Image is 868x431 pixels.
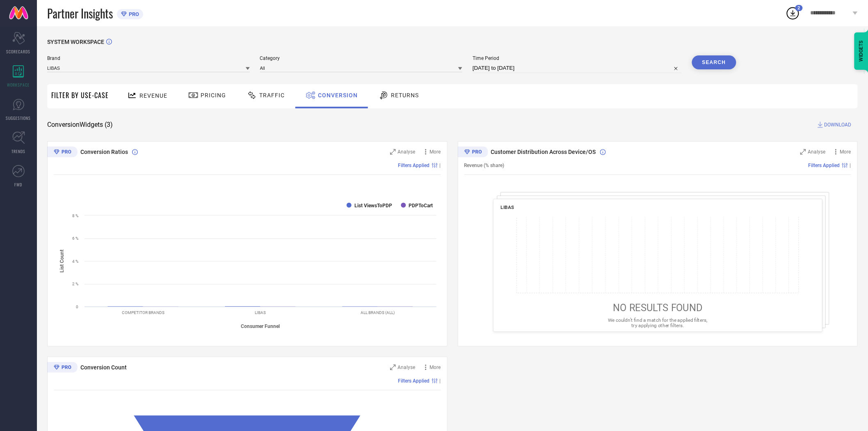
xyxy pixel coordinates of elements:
[318,92,358,99] span: Conversion
[72,213,78,218] text: 8 %
[59,250,65,273] tspan: List Count
[354,203,392,209] text: List ViewsToPDP
[500,204,514,210] span: LIBAS
[7,82,30,88] span: WORKSPACE
[47,147,78,159] div: Premium
[72,236,78,241] text: 6 %
[398,378,430,384] span: Filters Applied
[809,163,840,168] span: Filters Applied
[122,310,164,315] text: COMPETITOR BRANDS
[47,55,250,61] span: Brand
[80,149,128,155] span: Conversion Ratios
[613,302,702,314] span: NO RESULTS FOUND
[361,310,395,315] text: ALL BRANDS (ALL)
[391,92,419,99] span: Returns
[473,63,682,73] input: Select time period
[241,323,280,329] tspan: Consumer Funnel
[47,121,113,129] span: Conversion Widgets ( 3 )
[430,149,441,155] span: More
[15,181,23,188] span: FWD
[47,39,104,45] span: SYSTEM WORKSPACE
[409,203,433,209] text: PDPToCart
[786,6,800,21] div: Open download list
[825,121,852,129] span: DOWNLOAD
[808,149,826,155] span: Analyse
[440,163,441,168] span: |
[464,163,505,168] span: Revenue (% share)
[473,55,682,61] span: Time Period
[127,11,139,17] span: PRO
[390,365,396,370] svg: Zoom
[47,362,78,374] div: Premium
[458,147,488,159] div: Premium
[11,148,25,154] span: TRENDS
[390,149,396,155] svg: Zoom
[850,163,851,168] span: |
[430,365,441,370] span: More
[80,364,127,371] span: Conversion Count
[6,115,31,121] span: SUGGESTIONS
[47,5,113,22] span: Partner Insights
[398,365,416,370] span: Analyse
[398,149,416,155] span: Analyse
[692,55,736,69] button: Search
[201,92,226,99] span: Pricing
[440,378,441,384] span: |
[7,48,31,55] span: SCORECARDS
[798,5,800,11] span: 2
[139,92,167,99] span: Revenue
[72,259,78,264] text: 4 %
[260,55,463,61] span: Category
[398,163,430,168] span: Filters Applied
[72,282,78,286] text: 2 %
[840,149,851,155] span: More
[51,90,109,100] span: Filter By Use-Case
[76,305,78,309] text: 0
[800,149,806,155] svg: Zoom
[608,317,707,328] span: We couldn’t find a match for the applied filters, try applying other filters.
[255,310,266,315] text: LIBAS
[491,149,596,155] span: Customer Distribution Across Device/OS
[259,92,285,99] span: Traffic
